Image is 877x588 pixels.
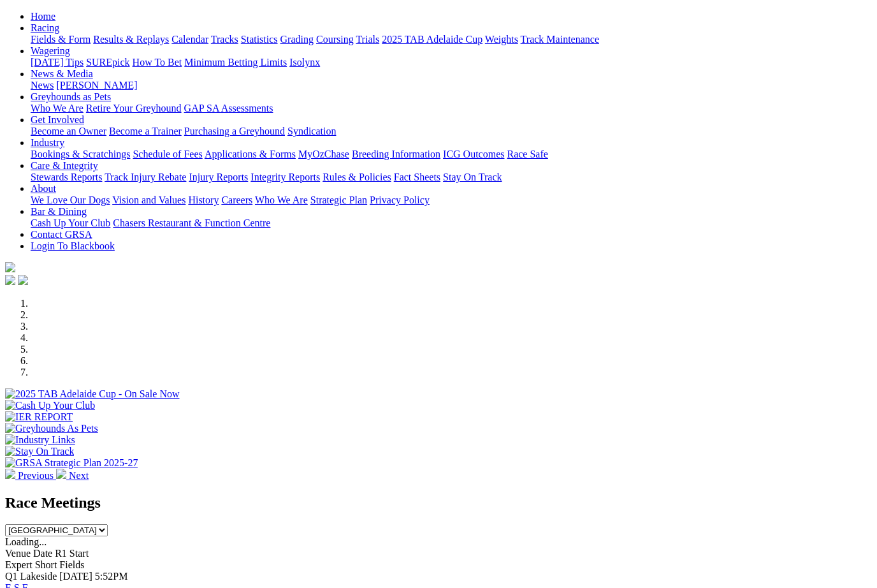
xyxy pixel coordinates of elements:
[113,217,270,228] a: Chasers Restaurant & Function Centre
[188,195,219,205] a: History
[31,34,872,45] div: Racing
[56,80,137,91] a: [PERSON_NAME]
[133,149,202,159] a: Schedule of Fees
[205,149,296,159] a: Applications & Forms
[184,103,273,114] a: GAP SA Assessments
[31,229,92,240] a: Contact GRSA
[5,548,31,559] span: Venue
[31,68,93,79] a: News & Media
[316,34,354,45] a: Coursing
[31,172,872,183] div: Care & Integrity
[184,126,285,136] a: Purchasing a Greyhound
[189,172,248,182] a: Injury Reports
[184,57,287,68] a: Minimum Betting Limits
[31,80,54,91] a: News
[289,57,320,68] a: Isolynx
[133,57,182,68] a: How To Bet
[310,195,367,205] a: Strategic Plan
[443,149,504,159] a: ICG Outcomes
[18,275,28,285] img: twitter.svg
[5,457,138,469] img: GRSA Strategic Plan 2025-27
[105,172,186,182] a: Track Injury Rebate
[31,57,872,68] div: Wagering
[171,34,208,45] a: Calendar
[95,571,128,582] span: 5:52PM
[211,34,238,45] a: Tracks
[31,11,55,22] a: Home
[18,470,54,481] span: Previous
[31,183,56,194] a: About
[31,80,872,91] div: News & Media
[31,217,110,228] a: Cash Up Your Club
[31,160,98,171] a: Care & Integrity
[31,126,872,137] div: Get Involved
[31,22,59,33] a: Racing
[56,470,89,481] a: Next
[370,195,430,205] a: Privacy Policy
[93,34,169,45] a: Results & Replays
[5,571,57,582] span: Q1 Lakeside
[59,571,92,582] span: [DATE]
[5,536,47,547] span: Loading...
[31,34,91,45] a: Fields & Form
[31,114,84,125] a: Get Involved
[31,206,87,217] a: Bar & Dining
[31,137,64,148] a: Industry
[443,172,502,182] a: Stay On Track
[255,195,308,205] a: Who We Are
[323,172,391,182] a: Rules & Policies
[521,34,599,45] a: Track Maintenance
[86,57,129,68] a: SUREpick
[352,149,440,159] a: Breeding Information
[250,172,320,182] a: Integrity Reports
[56,469,66,479] img: chevron-right-pager-white.svg
[112,195,185,205] a: Vision and Values
[394,172,440,182] a: Fact Sheets
[5,494,872,511] h2: Race Meetings
[382,34,482,45] a: 2025 TAB Adelaide Cup
[31,91,111,102] a: Greyhounds as Pets
[485,34,518,45] a: Weights
[298,149,349,159] a: MyOzChase
[5,434,75,446] img: Industry Links
[31,45,70,56] a: Wagering
[55,548,89,559] span: R1 Start
[5,446,74,457] img: Stay On Track
[5,388,180,400] img: 2025 TAB Adelaide Cup - On Sale Now
[31,103,83,114] a: Who We Are
[31,172,102,182] a: Stewards Reports
[5,469,15,479] img: chevron-left-pager-white.svg
[241,34,278,45] a: Statistics
[31,103,872,114] div: Greyhounds as Pets
[31,149,872,160] div: Industry
[507,149,547,159] a: Race Safe
[280,34,314,45] a: Grading
[5,400,95,411] img: Cash Up Your Club
[287,126,336,136] a: Syndication
[31,195,110,205] a: We Love Our Dogs
[31,217,872,229] div: Bar & Dining
[109,126,182,136] a: Become a Trainer
[5,262,15,272] img: logo-grsa-white.png
[356,34,379,45] a: Trials
[31,149,130,159] a: Bookings & Scratchings
[5,470,56,481] a: Previous
[35,559,57,570] span: Short
[31,126,106,136] a: Become an Owner
[31,195,872,206] div: About
[31,57,83,68] a: [DATE] Tips
[5,411,73,423] img: IER REPORT
[31,240,115,251] a: Login To Blackbook
[69,470,89,481] span: Next
[86,103,182,114] a: Retire Your Greyhound
[59,559,84,570] span: Fields
[5,423,98,434] img: Greyhounds As Pets
[5,275,15,285] img: facebook.svg
[5,559,33,570] span: Expert
[33,548,52,559] span: Date
[221,195,252,205] a: Careers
